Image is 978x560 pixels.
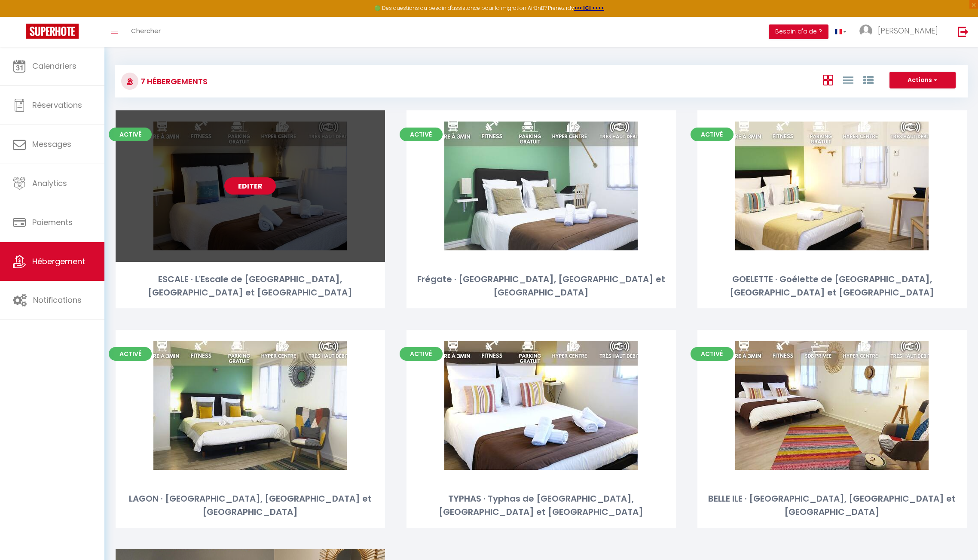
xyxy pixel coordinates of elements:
button: Besoin d'aide ? [769,24,828,39]
span: Activé [109,128,152,141]
img: logout [958,26,969,37]
span: Paiements [32,217,73,228]
a: Vue en Liste [843,73,853,87]
h3: 7 Hébergements [138,72,208,91]
a: Chercher [125,17,167,47]
span: Messages [32,139,71,149]
div: TYPHAS · Typhas de [GEOGRAPHIC_DATA], [GEOGRAPHIC_DATA] et [GEOGRAPHIC_DATA] [406,492,676,519]
a: >>> ICI <<<< [574,4,604,12]
div: ESCALE · L'Escale de [GEOGRAPHIC_DATA], [GEOGRAPHIC_DATA] et [GEOGRAPHIC_DATA] [116,273,385,300]
span: Activé [400,128,443,141]
button: Actions [889,72,956,89]
span: Hébergement [32,256,85,267]
span: [PERSON_NAME] [878,25,938,36]
span: Chercher [131,26,161,35]
img: Super Booking [26,24,79,39]
a: Vue par Groupe [863,73,874,87]
div: Frégate · [GEOGRAPHIC_DATA], [GEOGRAPHIC_DATA] et [GEOGRAPHIC_DATA] [406,273,676,300]
a: Vue en Box [823,73,833,87]
span: Activé [400,347,443,361]
div: LAGON · [GEOGRAPHIC_DATA], [GEOGRAPHIC_DATA] et [GEOGRAPHIC_DATA] [116,492,385,519]
div: BELLE ILE · [GEOGRAPHIC_DATA], [GEOGRAPHIC_DATA] et [GEOGRAPHIC_DATA] [697,492,967,519]
span: Activé [109,347,152,361]
a: Editer [224,177,276,195]
img: ... [859,24,872,37]
span: Activé [691,347,733,361]
span: Calendriers [32,61,76,71]
span: Réservations [32,100,82,110]
span: Analytics [32,178,67,189]
span: Notifications [33,295,82,305]
span: Activé [691,128,733,141]
div: GOELETTE · Goélette de [GEOGRAPHIC_DATA], [GEOGRAPHIC_DATA] et [GEOGRAPHIC_DATA] [697,273,967,300]
a: ... [PERSON_NAME] [853,17,949,47]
